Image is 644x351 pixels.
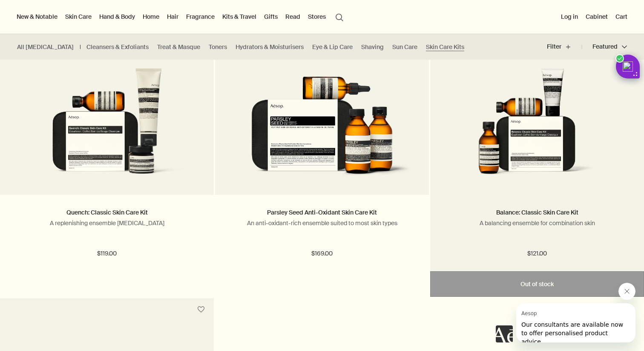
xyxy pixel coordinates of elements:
img: Kit container along with three Parsley Seed products [228,68,416,182]
a: Skin Care Kits [426,43,464,51]
a: Sun Care [392,43,417,51]
span: $119.00 [97,249,117,259]
a: Fragrance [184,11,216,22]
iframe: Message from Aesop [516,303,635,342]
iframe: Close message from Aesop [618,283,635,300]
a: Balance: Classic Skin Care Kit [496,209,578,216]
button: Stores [306,11,328,22]
span: $121.00 [527,249,547,259]
button: Save to cabinet [193,302,209,317]
a: Parsley Seed Anti-Oxidant Skin Care Kit [267,209,377,216]
a: Shaving [361,43,384,51]
button: Cart [614,11,629,22]
a: All [MEDICAL_DATA] [17,43,74,51]
a: Home [141,11,161,22]
a: Quench: Classic Skin Care Kit [66,209,148,216]
a: Eye & Lip Care [312,43,353,51]
button: Featured [582,37,627,57]
a: Cabinet [584,11,609,22]
span: Our consultants are available now to offer personalised product advice. [5,18,107,42]
a: Treat & Masque [157,43,200,51]
button: Open search [332,9,347,25]
img: Image of Aesop Balance Classic Skin Kit [443,68,631,182]
iframe: no content [496,325,513,342]
span: $169.00 [311,249,333,259]
a: Skin Care [63,11,93,22]
p: A replenishing ensemble [MEDICAL_DATA] [13,219,201,227]
a: Hair [165,11,180,22]
img: Quench Kit [13,68,201,182]
button: New & Notable [15,11,59,22]
a: Read [284,11,302,22]
a: Image of Aesop Balance Classic Skin Kit [430,24,644,195]
p: An anti-oxidant-rich ensemble suited to most skin types [228,219,416,227]
a: Kit container along with three Parsley Seed products [215,24,429,195]
div: Aesop says "Our consultants are available now to offer personalised product advice.". Open messag... [496,283,635,342]
a: Hydrators & Moisturisers [236,43,304,51]
a: Cleansers & Exfoliants [86,43,149,51]
button: Out of stock - $121.00 [430,271,644,297]
button: Log in [559,11,580,22]
p: A balancing ensemble for combination skin [443,219,631,227]
a: Kits & Travel [221,11,258,22]
a: Toners [209,43,227,51]
a: Gifts [262,11,279,22]
button: Filter [547,37,582,57]
a: Hand & Body [98,11,137,22]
